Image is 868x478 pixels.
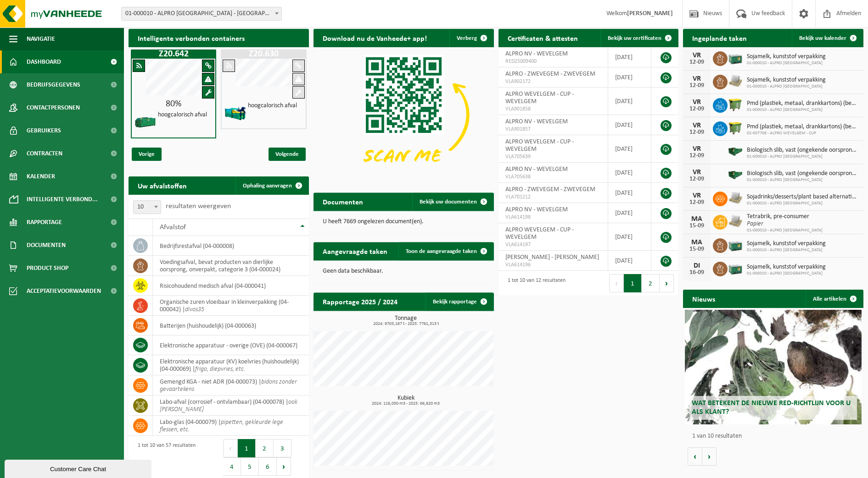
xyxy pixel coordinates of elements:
span: 01-000010 - ALPRO [GEOGRAPHIC_DATA] [747,228,823,233]
h3: Kubiek [318,396,494,407]
span: ALPRO - ZWEVEGEM - ZWEVEGEM [505,186,595,193]
a: Ophaling aanvragen [235,176,308,195]
h2: Certificaten & attesten [498,29,587,47]
span: VLA705639 [505,153,601,160]
p: U heeft 7669 ongelezen document(en). [323,219,485,225]
h3: Tonnage [318,316,494,327]
img: HK-XZ-20-GN-00 [134,111,157,134]
span: Biologisch slib, vast (ongekende oorsprong agro- en voedingsindustrie of niet ag... [747,170,859,177]
span: ALPRO - ZWEVEGEM - ZWEVEGEM [505,71,595,77]
span: Acceptatievoorwaarden [27,280,101,302]
button: 5 [241,457,259,476]
span: 01-000010 - ALPRO [GEOGRAPHIC_DATA] [747,201,859,206]
a: Bekijk rapportage [426,293,493,311]
i: bidons zonder gevaartekens [160,379,297,393]
button: Volgende [702,447,717,466]
button: 1 [624,274,642,292]
h2: Rapportage 2025 / 2024 [314,293,407,311]
span: Tetrabrik, pre-consumer [747,213,823,220]
span: 10 [133,200,161,214]
span: ALPRO WEVELGEM - CUP - WEVELGEM [505,138,574,153]
div: MA [688,215,706,223]
span: 01-000010 - ALPRO [GEOGRAPHIC_DATA] [747,84,826,89]
span: 2024: 116,050 m3 - 2025: 66,820 m3 [318,402,494,407]
img: LP-PA-00000-WDN-11 [728,214,743,229]
a: Alle artikelen [806,290,862,308]
div: 12-09 [688,82,706,89]
div: VR [688,75,706,82]
span: VLA902172 [505,78,601,85]
td: [DATE] [608,88,651,115]
span: Vorige [132,148,162,161]
div: 12-09 [688,176,706,182]
a: Bekijk uw documenten [412,193,493,211]
a: Toon de aangevraagde taken [398,242,493,261]
span: ALPRO NV - WEVELGEM [505,50,568,57]
img: Download de VHEPlus App [314,47,494,182]
i: ook [PERSON_NAME] [160,399,297,413]
span: RED25009400 [505,58,601,65]
div: 15-09 [688,223,706,229]
span: Rapportage [27,211,62,234]
td: organische zuren vloeibaar in kleinverpakking (04-000042) | [153,296,309,316]
span: Sojamelk, kunststof verpakking [747,240,826,247]
p: 1 van 10 resultaten [692,433,859,440]
button: Previous [609,274,624,292]
button: 4 [223,457,241,476]
td: risicohoudend medisch afval (04-000041) [153,276,309,296]
div: 1 tot 10 van 57 resultaten [133,438,196,477]
span: 01-000010 - ALPRO [GEOGRAPHIC_DATA] [747,177,859,183]
img: HK-XZ-20-GN-12 [224,102,247,125]
i: divos35 [185,306,204,313]
span: 01-000010 - ALPRO [GEOGRAPHIC_DATA] [747,154,859,159]
span: ALPRO NV - WEVELGEM [505,118,568,125]
span: Bekijk uw documenten [420,199,477,205]
td: [DATE] [608,47,651,67]
a: Wat betekent de nieuwe RED-richtlijn voor u als klant? [685,310,862,424]
span: Volgende [269,148,306,161]
div: 12-09 [688,199,706,206]
td: voedingsafval, bevat producten van dierlijke oorsprong, onverpakt, categorie 3 (04-000024) [153,256,309,276]
td: [DATE] [608,163,651,183]
span: VLA901858 [505,105,601,113]
button: Next [277,457,291,476]
td: elektronische apparatuur (KV) koelvries (huishoudelijk) (04-000069) | [153,355,309,375]
label: resultaten weergeven [166,203,231,210]
span: Verberg [457,35,477,41]
span: Bekijk uw kalender [799,35,846,41]
div: VR [688,169,706,176]
span: Kalender [27,165,55,188]
span: Pmd (plastiek, metaal, drankkartons) (bedrijven) [747,100,859,107]
span: Pmd (plastiek, metaal, drankkartons) (bedrijven) [747,123,859,131]
button: 2 [256,439,274,457]
td: bedrijfsrestafval (04-000008) [153,236,309,256]
div: 12-09 [688,106,706,112]
span: VLA614197 [505,241,601,248]
img: LP-PA-00000-WDN-11 [728,73,743,89]
span: VLA614198 [505,214,601,221]
div: 16-09 [688,269,706,276]
td: gemengd KGA - niet ADR (04-000073) | [153,375,309,396]
span: VLA901857 [505,126,601,133]
button: Verberg [449,29,493,47]
td: batterijen (huishoudelijk) (04-000063) [153,316,309,335]
div: VR [688,192,706,199]
span: Sojamelk, kunststof verpakking [747,77,826,84]
span: Wat betekent de nieuwe RED-richtlijn voor u als klant? [692,400,851,416]
i: pipetten, gekleurde lege flessen, etc. [160,419,283,433]
div: VR [688,99,706,106]
button: 1 [238,439,256,457]
h1: Z20.642 [133,49,214,59]
div: 12-09 [688,129,706,136]
span: Sojadrinks/desserts/plant based alternative to yoghurt (fca) bestemming diervoed... [747,193,859,201]
span: 02-007706 - ALPRO WEVELGEM - CUP [747,131,859,136]
span: 01-000010 - ALPRO [GEOGRAPHIC_DATA] [747,247,826,253]
img: PB-LB-0680-HPE-GN-01 [728,260,743,276]
span: 01-000010 - ALPRO [GEOGRAPHIC_DATA] [747,271,826,276]
button: 2 [642,274,660,292]
h4: hoogcalorisch afval [248,103,297,109]
span: Product Shop [27,257,68,280]
span: VLA614196 [505,261,601,269]
span: Intelligente verbond... [27,188,98,211]
span: 01-000010 - ALPRO NV - WEVELGEM [121,7,282,21]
